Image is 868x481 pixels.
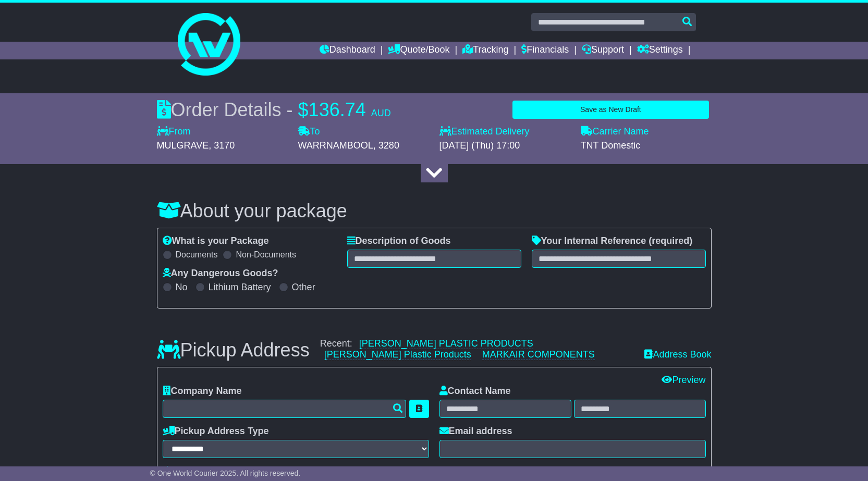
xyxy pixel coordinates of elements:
[163,426,269,437] label: Pickup Address Type
[582,42,624,59] a: Support
[482,349,595,360] a: MARKAIR COMPONENTS
[347,236,451,247] label: Description of Goods
[532,236,693,247] label: Your Internal Reference (required)
[320,42,375,59] a: Dashboard
[176,250,218,260] label: Documents
[157,126,191,138] label: From
[163,236,269,247] label: What is your Package
[176,282,188,293] label: No
[581,140,712,152] div: TNT Domestic
[373,140,399,151] span: , 3280
[309,99,366,120] span: 136.74
[298,140,373,151] span: WARRNAMBOOL
[581,126,649,138] label: Carrier Name
[637,42,683,59] a: Settings
[163,386,242,397] label: Company Name
[439,466,476,477] label: Phone
[298,99,309,120] span: $
[292,282,315,293] label: Other
[439,386,511,397] label: Contact Name
[439,426,512,437] label: Email address
[209,282,271,293] label: Lithium Battery
[157,140,209,151] span: MULGRAVE
[644,349,711,361] a: Address Book
[521,42,569,59] a: Financials
[359,338,533,349] a: [PERSON_NAME] PLASTIC PRODUCTS
[163,466,239,477] label: Address Line 1
[157,98,391,121] div: Order Details -
[439,126,570,138] label: Estimated Delivery
[662,375,705,385] a: Preview
[298,126,320,138] label: To
[324,349,471,360] a: [PERSON_NAME] Plastic Products
[157,201,712,221] h3: About your package
[209,140,235,151] span: , 3170
[439,140,570,152] div: [DATE] (Thu) 17:00
[388,42,449,59] a: Quote/Book
[371,108,391,118] span: AUD
[163,268,278,279] label: Any Dangerous Goods?
[236,250,296,260] label: Non-Documents
[320,338,634,361] div: Recent:
[150,469,301,477] span: © One World Courier 2025. All rights reserved.
[157,340,310,361] h3: Pickup Address
[512,101,708,119] button: Save as New Draft
[462,42,508,59] a: Tracking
